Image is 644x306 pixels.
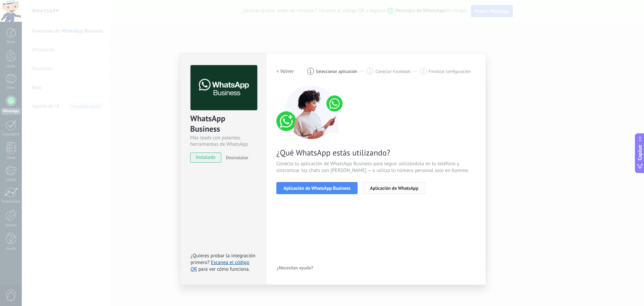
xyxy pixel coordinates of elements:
span: Copilot [637,145,643,160]
span: Desinstalar [226,155,248,161]
img: connect number [276,85,347,139]
span: para ver cómo funciona. [198,266,250,272]
img: logo_main.png [191,65,257,111]
span: Finalizar configuración [429,69,471,74]
a: Escanea el código QR [191,259,249,272]
button: Aplicación de WhatsApp [363,182,425,194]
span: 3 [422,69,424,74]
span: ¿Qué WhatsApp estás utilizando? [276,147,476,158]
div: Más leads con potentes herramientas de WhatsApp [190,135,256,147]
span: 2 [369,69,371,74]
span: Aplicación de WhatsApp Business [283,186,351,190]
span: instalado [191,152,221,163]
span: ¿Quieres probar la integración primero? [191,253,256,266]
span: ¿Necesitas ayuda? [277,265,313,270]
div: WhatsApp Business [190,113,256,135]
span: 1 [309,69,312,74]
span: Seleccionar aplicación [316,69,358,74]
span: Aplicación de WhatsApp [370,186,418,190]
span: Conecta tu aplicación de WhatsApp Business para seguir utilizándola en tu teléfono y sincronizar ... [276,161,476,174]
button: < Volver [276,65,294,77]
h2: < Volver [276,68,294,75]
span: Conectar Facebook [375,69,411,74]
button: Desinstalar [223,152,248,163]
button: ¿Necesitas ayuda? [276,263,314,273]
button: Aplicación de WhatsApp Business [276,182,358,194]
